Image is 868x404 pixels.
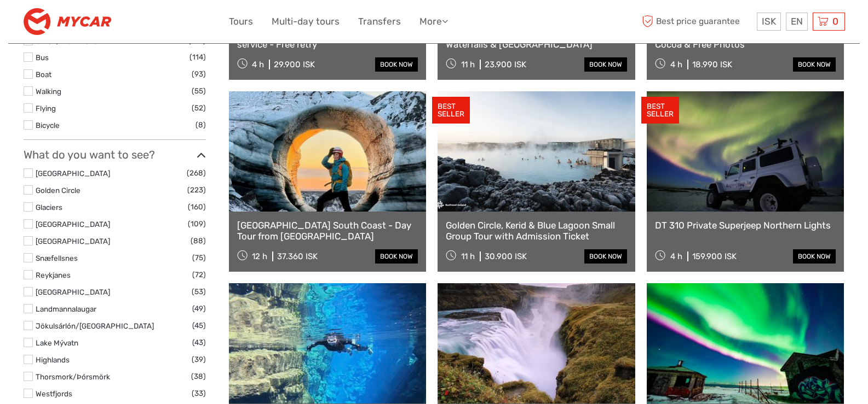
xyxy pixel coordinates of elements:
[485,251,527,261] div: 30.900 ISK
[192,387,206,400] span: (33)
[36,389,72,398] a: Westfjords
[36,203,62,212] a: Glaciers
[277,251,318,261] div: 37.360 ISK
[36,70,51,79] a: Boat
[36,104,56,113] a: Flying
[36,288,110,296] a: [GEOGRAPHIC_DATA]
[584,249,627,264] a: book now
[36,372,110,381] a: Thorsmork/Þórsmörk
[191,235,206,247] span: (88)
[692,251,737,261] div: 159.900 ISK
[192,68,206,80] span: (93)
[641,97,679,124] div: BEST SELLER
[762,16,776,27] span: ISK
[36,254,78,262] a: Snæfellsnes
[188,201,206,213] span: (160)
[485,60,526,69] div: 23.900 ISK
[36,87,61,96] a: Walking
[196,119,206,131] span: (8)
[584,57,627,72] a: book now
[36,321,154,330] a: Jökulsárlón/[GEOGRAPHIC_DATA]
[36,338,78,347] a: Lake Mývatn
[252,251,267,261] span: 12 h
[640,13,754,31] span: Best price guarantee
[252,60,264,69] span: 4 h
[36,53,49,62] a: Bus
[192,353,206,366] span: (39)
[375,57,418,72] a: book now
[36,355,70,364] a: Highlands
[36,37,99,45] a: Other / Non-Travel
[192,102,206,114] span: (52)
[24,8,111,35] img: 3195-1797b0cd-02a8-4b19-8eb3-e1b3e2a469b3_logo_small.png
[793,249,836,264] a: book now
[375,249,418,264] a: book now
[36,186,81,195] a: Golden Circle
[237,220,418,242] a: [GEOGRAPHIC_DATA] South Coast - Day Tour from [GEOGRAPHIC_DATA]
[36,220,110,229] a: [GEOGRAPHIC_DATA]
[191,370,206,383] span: (38)
[192,285,206,298] span: (53)
[192,268,206,281] span: (72)
[192,251,206,264] span: (75)
[670,251,682,261] span: 4 h
[36,237,110,245] a: [GEOGRAPHIC_DATA]
[192,302,206,315] span: (49)
[446,220,627,242] a: Golden Circle, Kerid & Blue Lagoon Small Group Tour with Admission Ticket
[188,218,206,230] span: (109)
[36,305,96,313] a: Landmannalaugar
[419,14,448,30] a: More
[192,85,206,97] span: (55)
[36,169,110,178] a: [GEOGRAPHIC_DATA]
[192,336,206,349] span: (43)
[192,319,206,332] span: (45)
[692,60,732,69] div: 18.990 ISK
[36,271,71,279] a: Reykjanes
[358,14,401,30] a: Transfers
[432,97,470,124] div: BEST SELLER
[274,60,315,69] div: 29.900 ISK
[36,121,60,130] a: Bicycle
[831,16,840,27] span: 0
[786,13,808,31] div: EN
[24,148,206,161] h3: What do you want to see?
[670,60,682,69] span: 4 h
[189,51,206,63] span: (114)
[229,14,253,30] a: Tours
[655,220,836,231] a: DT 310 Private Superjeep Northern Lights
[187,184,206,196] span: (223)
[272,14,340,30] a: Multi-day tours
[187,167,206,179] span: (268)
[461,60,475,69] span: 11 h
[461,251,475,261] span: 11 h
[793,57,836,72] a: book now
